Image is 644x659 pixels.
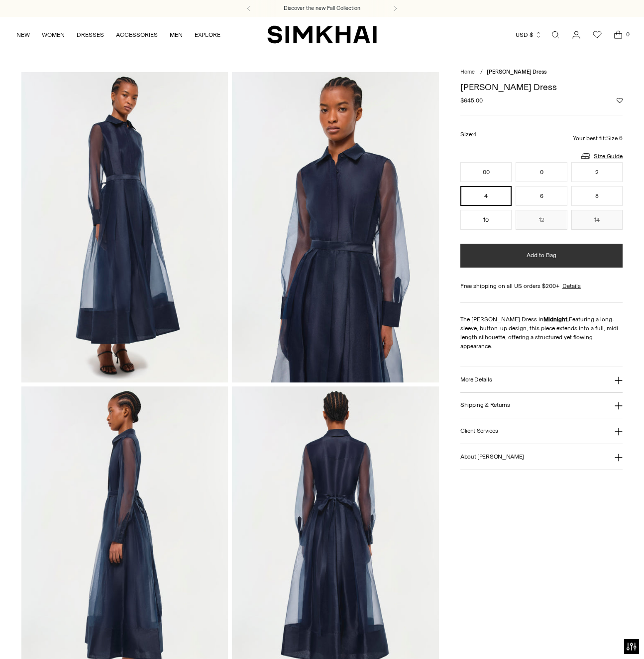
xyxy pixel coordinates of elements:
a: Go to the account page [566,25,586,45]
img: Montgomery Dress [21,72,228,382]
a: Home [460,69,475,75]
span: 4 [473,131,476,138]
a: Open search modal [545,25,565,45]
span: [PERSON_NAME] Dress [487,69,546,75]
span: Add to Bag [527,251,556,260]
button: 00 [460,162,512,182]
h3: Client Services [460,428,498,434]
a: Details [562,282,581,290]
img: Montgomery Dress [232,72,439,382]
label: Size: [460,130,476,139]
a: MEN [170,24,183,46]
button: 0 [516,162,567,182]
button: About [PERSON_NAME] [460,444,623,470]
nav: breadcrumbs [460,68,623,77]
a: NEW [16,24,30,46]
button: Add to Bag [460,244,623,268]
button: 2 [571,162,623,182]
h3: More Details [460,377,492,383]
a: EXPLORE [195,24,220,46]
a: Discover the new Fall Collection [284,4,360,12]
button: 12 [516,210,567,230]
div: Free shipping on all US orders $200+ [460,282,623,290]
a: ACCESSORIES [116,24,158,46]
a: Open cart modal [608,25,628,45]
span: 0 [623,30,632,39]
h1: [PERSON_NAME] Dress [460,83,623,92]
button: Shipping & Returns [460,393,623,418]
button: 6 [516,186,567,206]
button: 4 [460,186,512,206]
a: SIMKHAI [267,25,377,44]
button: Client Services [460,418,623,444]
button: 10 [460,210,512,230]
a: WOMEN [42,24,65,46]
button: Add to Wishlist [617,97,623,103]
a: DRESSES [77,24,104,46]
p: The [PERSON_NAME] Dress in Featuring a long-sleeve, button-up design, this piece extends into a f... [460,315,623,351]
h3: Shipping & Returns [460,402,510,408]
h3: About [PERSON_NAME] [460,454,524,460]
button: More Details [460,367,623,392]
strong: Midnight. [543,316,569,323]
a: Size Guide [580,150,623,162]
button: 8 [571,186,623,206]
div: / [480,68,483,77]
a: Wishlist [587,25,607,45]
button: USD $ [516,24,542,46]
span: $645.00 [460,96,483,105]
button: 14 [571,210,623,230]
